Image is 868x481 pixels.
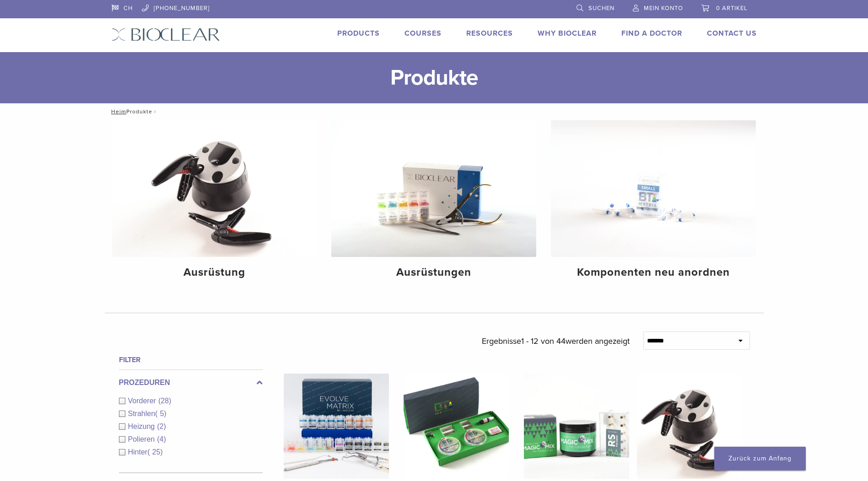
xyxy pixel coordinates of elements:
[157,435,166,443] span: (4)
[112,28,220,41] img: Bioklar
[558,264,749,281] h4: Komponenten neu anordnen
[108,108,152,115] font: Produkte
[337,29,380,38] a: Products
[707,29,757,38] a: Contact Us
[284,374,389,479] img: Evolve All-in-One-Kit
[551,120,756,257] img: Komponenten neu anordnen
[119,379,170,386] font: Prozeduren
[160,410,166,417] span: 5)
[331,120,536,257] img: Ausrüstungen
[637,374,742,479] img: HeatSync-Kit
[331,120,536,287] a: Ausrüstungen
[152,109,158,114] span: /
[404,374,509,479] img: Schwarzes Dreieck (BT) Bausatz
[714,447,806,470] a: Zurück zum Anfang
[112,120,317,257] img: Ausrüstung
[158,397,171,405] span: (28)
[621,29,682,38] a: Find A Doctor
[466,29,513,38] a: Resources
[112,120,317,287] a: Ausrüstung
[339,264,529,281] h4: Ausrüstungen
[551,120,756,287] a: Komponenten neu anordnen
[128,397,158,405] span: Vorderer
[482,331,630,351] p: Ergebnisse werden angezeigt
[108,108,126,115] a: Heim
[119,264,310,281] h4: Ausrüstung
[128,422,157,430] span: Heizung
[588,5,615,12] span: Suchen
[404,29,442,38] a: Courses
[521,336,566,346] span: 1 - 12 von 44
[157,422,166,430] span: (2)
[538,29,597,38] a: Why Bioclear
[644,5,683,12] span: Mein Konto
[128,410,160,417] span: Strahlen(
[524,374,629,479] img: Rockstar (RS) Polierset
[119,354,263,365] h4: Filter
[716,5,748,12] span: 0 Artikel
[128,435,157,443] span: Polieren
[128,448,152,456] span: Hinter(
[152,448,163,456] span: 25)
